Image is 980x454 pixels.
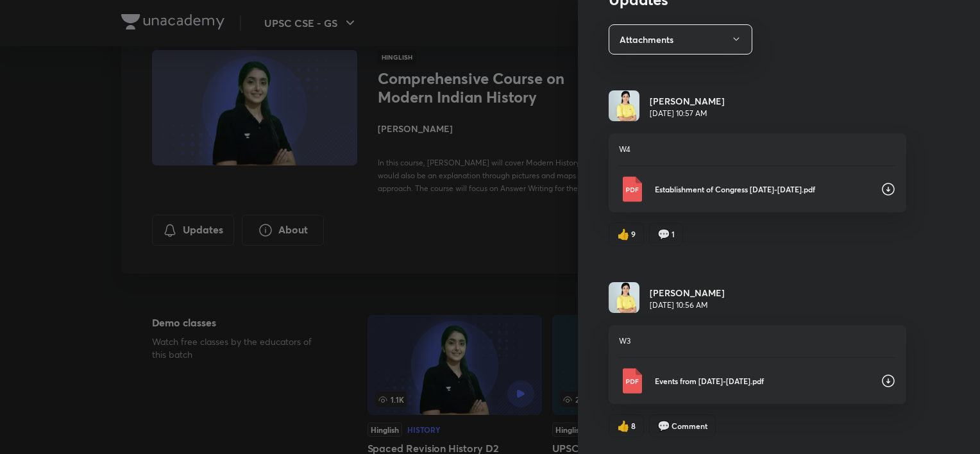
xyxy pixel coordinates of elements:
img: Pdf [619,176,645,202]
p: W3 [619,335,896,347]
p: W4 [619,144,896,155]
img: Avatar [609,90,639,121]
p: Events from [DATE]-[DATE].pdf [655,375,870,387]
span: comment [657,420,670,432]
h6: [PERSON_NAME] [650,94,725,108]
h6: [PERSON_NAME] [650,286,725,299]
span: Comment [672,420,707,432]
span: comment [657,228,670,240]
p: [DATE] 10:57 AM [650,108,725,119]
p: Establishment of Congress [DATE]-[DATE].pdf [655,183,870,195]
img: Avatar [609,282,639,313]
span: 9 [631,228,636,240]
p: [DATE] 10:56 AM [650,299,725,311]
span: like [617,228,630,240]
span: 8 [631,420,636,432]
button: Attachments [609,24,752,55]
span: 1 [672,228,675,240]
img: Pdf [619,368,645,394]
span: like [617,420,630,432]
